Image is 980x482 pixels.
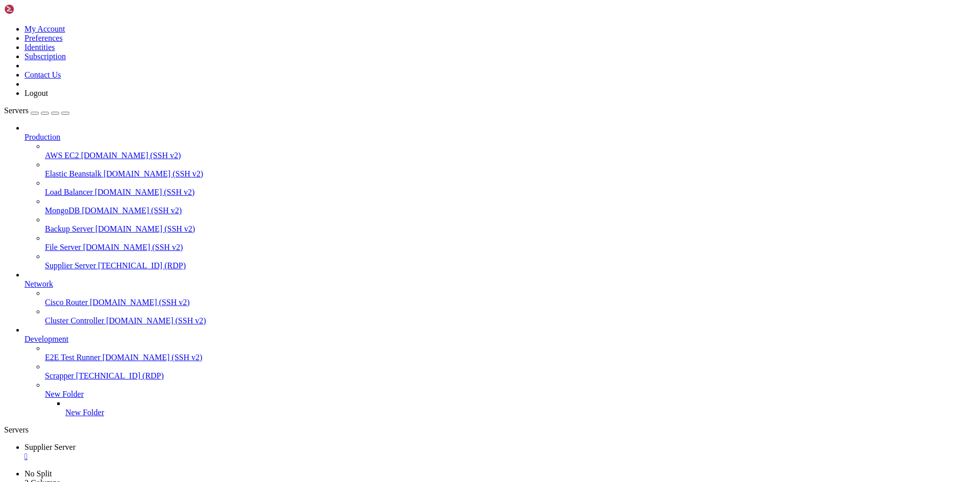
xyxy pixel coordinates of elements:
a: New Folder [65,408,976,417]
a: My Account [24,24,65,33]
li: Cisco Router [DOMAIN_NAME] (SSH v2) [45,289,976,307]
a: Contact Us [24,70,61,79]
span: Backup Server [45,224,93,233]
a: Preferences [24,34,63,42]
span: Production [24,133,60,141]
div: Servers [4,425,976,435]
li: File Server [DOMAIN_NAME] (SSH v2) [45,234,976,252]
span: [DOMAIN_NAME] (SSH v2) [81,151,181,160]
span: Cluster Controller [45,316,104,325]
a: Load Balancer [DOMAIN_NAME] (SSH v2) [45,188,976,197]
span: [DOMAIN_NAME] (SSH v2) [83,243,183,251]
span: New Folder [45,390,84,398]
span: Elastic Beanstalk [45,169,102,178]
span: [DOMAIN_NAME] (SSH v2) [103,353,203,362]
a: Supplier Server [24,443,976,461]
span: Supplier Server [45,261,96,270]
span: MongoDB [45,206,80,215]
span: [DOMAIN_NAME] (SSH v2) [90,298,190,307]
span: Development [24,335,68,343]
a: AWS EC2 [DOMAIN_NAME] (SSH v2) [45,151,976,160]
span: [TECHNICAL_ID] (RDP) [98,261,186,270]
span: [DOMAIN_NAME] (SSH v2) [95,224,195,233]
a: Cisco Router [DOMAIN_NAME] (SSH v2) [45,298,976,307]
li: Backup Server [DOMAIN_NAME] (SSH v2) [45,215,976,234]
span: AWS EC2 [45,151,79,160]
a: Identities [24,43,55,52]
li: New Folder [45,380,976,417]
li: Development [24,325,976,417]
span: [TECHNICAL_ID] (RDP) [76,371,164,380]
span: Load Balancer [45,188,93,196]
a: Production [24,133,976,142]
a:  [24,452,976,461]
span: [DOMAIN_NAME] (SSH v2) [106,316,206,325]
span: Network [24,280,53,288]
li: Scrapper [TECHNICAL_ID] (RDP) [45,362,976,380]
span: [DOMAIN_NAME] (SSH v2) [95,188,195,196]
span: [DOMAIN_NAME] (SSH v2) [82,206,182,215]
a: Supplier Server [TECHNICAL_ID] (RDP) [45,261,976,270]
a: Elastic Beanstalk [DOMAIN_NAME] (SSH v2) [45,169,976,179]
span: [DOMAIN_NAME] (SSH v2) [104,169,204,178]
li: AWS EC2 [DOMAIN_NAME] (SSH v2) [45,142,976,160]
a: Logout [24,89,48,97]
span: New Folder [65,408,104,417]
a: MongoDB [DOMAIN_NAME] (SSH v2) [45,206,976,215]
li: Supplier Server [TECHNICAL_ID] (RDP) [45,252,976,270]
a: Scrapper [TECHNICAL_ID] (RDP) [45,371,976,380]
img: Shellngn [4,4,63,14]
li: MongoDB [DOMAIN_NAME] (SSH v2) [45,197,976,215]
a: Cluster Controller [DOMAIN_NAME] (SSH v2) [45,316,976,325]
a: Subscription [24,52,66,61]
span: Supplier Server [24,443,76,451]
span: Servers [4,106,29,115]
li: Elastic Beanstalk [DOMAIN_NAME] (SSH v2) [45,160,976,179]
a: Development [24,335,976,344]
a: Backup Server [DOMAIN_NAME] (SSH v2) [45,224,976,234]
a: File Server [DOMAIN_NAME] (SSH v2) [45,243,976,252]
span: Cisco Router [45,298,88,307]
span: Scrapper [45,371,74,380]
span: File Server [45,243,81,251]
span: E2E Test Runner [45,353,101,362]
li: Load Balancer [DOMAIN_NAME] (SSH v2) [45,179,976,197]
li: Network [24,270,976,325]
a: Servers [4,106,69,115]
li: Production [24,123,976,270]
a: No Split [24,469,52,478]
a: Network [24,280,976,289]
li: New Folder [65,399,976,417]
li: Cluster Controller [DOMAIN_NAME] (SSH v2) [45,307,976,325]
a: New Folder [45,390,976,399]
li: E2E Test Runner [DOMAIN_NAME] (SSH v2) [45,344,976,362]
a: E2E Test Runner [DOMAIN_NAME] (SSH v2) [45,353,976,362]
